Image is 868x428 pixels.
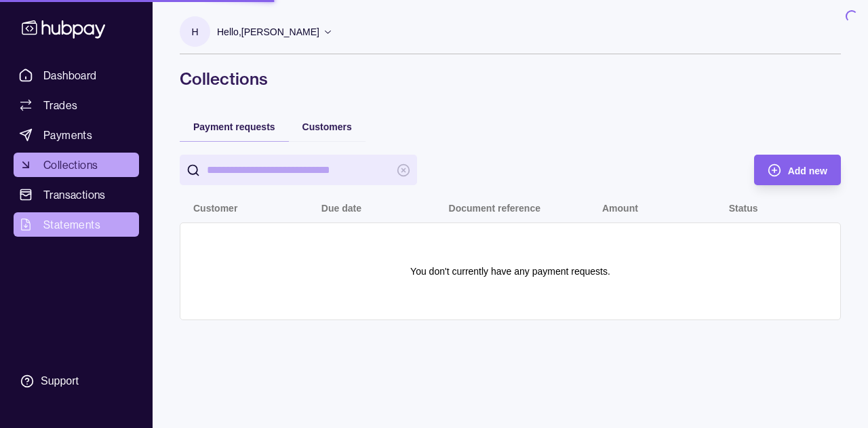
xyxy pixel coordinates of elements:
[321,203,361,214] p: Due date
[14,93,139,117] a: Trades
[754,155,841,185] button: Add new
[43,187,106,203] span: Transactions
[43,216,100,233] span: Statements
[14,367,139,395] a: Support
[41,374,79,389] div: Support
[43,157,98,173] span: Collections
[191,24,198,39] p: H
[449,203,540,214] p: Document reference
[193,121,275,132] span: Payment requests
[217,24,319,39] p: Hello, [PERSON_NAME]
[729,203,758,214] p: Status
[180,68,841,90] h1: Collections
[14,153,139,177] a: Collections
[207,155,390,185] input: search
[14,123,139,147] a: Payments
[602,203,638,214] p: Amount
[43,67,97,83] span: Dashboard
[788,166,827,176] span: Add new
[193,203,237,214] p: Customer
[43,127,92,143] span: Payments
[14,212,139,237] a: Statements
[43,97,77,113] span: Trades
[302,121,352,132] span: Customers
[14,63,139,87] a: Dashboard
[410,264,610,279] p: You don't currently have any payment requests.
[14,182,139,207] a: Transactions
